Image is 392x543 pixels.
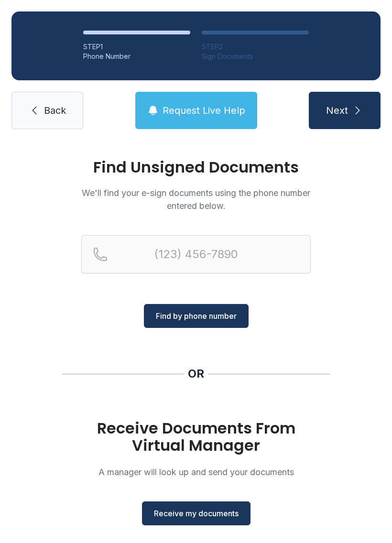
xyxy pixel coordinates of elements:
[81,160,311,175] h1: Find Unsigned Documents
[83,42,190,52] div: STEP 1
[81,466,311,478] p: A manager will look up and send your documents
[163,104,245,117] span: Request Live Help
[81,420,311,454] h1: Receive Documents From Virtual Manager
[326,104,348,117] span: Next
[156,310,237,322] span: Find by phone number
[202,52,309,61] div: Sign Documents
[188,366,204,381] div: OR
[202,42,309,52] div: STEP 2
[83,52,190,61] div: Phone Number
[154,508,239,519] span: Receive my documents
[44,104,66,117] span: Back
[81,235,311,273] input: Reservation phone number
[81,186,311,212] p: We'll find your e-sign documents using the phone number entered below.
